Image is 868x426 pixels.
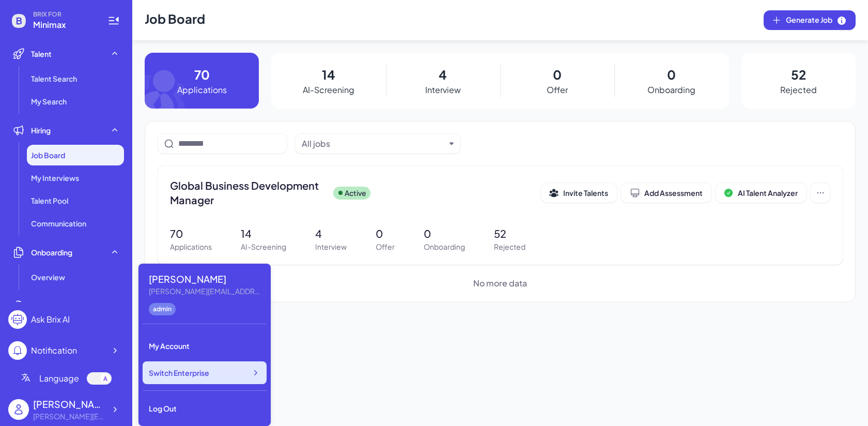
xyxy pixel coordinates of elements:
[149,272,262,286] div: Maggie
[764,10,856,30] button: Generate Job
[322,65,335,84] p: 14
[494,241,525,252] p: Rejected
[667,65,676,84] p: 0
[439,65,447,84] p: 4
[424,241,465,252] p: Onboarding
[31,313,70,326] div: Ask Brix AI
[786,14,847,26] span: Generate Job
[780,84,817,96] p: Rejected
[241,226,286,241] p: 14
[33,19,95,31] span: Minimax
[738,188,798,197] span: AI Talent Analyzer
[31,49,52,59] span: Talent
[494,226,525,241] p: 52
[716,183,807,203] button: AI Talent Analyzer
[31,125,51,135] span: Hiring
[553,65,562,84] p: 0
[170,226,212,241] p: 70
[563,188,608,197] span: Invite Talents
[315,241,347,252] p: Interview
[376,241,395,252] p: Offer
[31,150,65,160] span: Job Board
[33,10,95,19] span: BRIX FOR
[31,73,77,84] span: Talent Search
[376,226,395,241] p: 0
[33,397,105,411] div: Maggie
[241,241,286,252] p: AI-Screening
[143,334,267,357] div: My Account
[31,173,79,183] span: My Interviews
[170,241,212,252] p: Applications
[425,84,461,96] p: Interview
[647,84,695,96] p: Onboarding
[424,226,465,241] p: 0
[547,84,568,96] p: Offer
[345,188,366,199] p: Active
[170,178,325,207] span: Global Business Development Manager
[302,138,330,150] div: All jobs
[143,397,267,420] div: Log Out
[31,218,86,229] span: Communication
[31,272,65,282] span: Overview
[149,368,209,378] span: Switch Enterprise
[31,96,67,106] span: My Search
[541,183,617,203] button: Invite Talents
[31,344,77,357] div: Notification
[149,286,262,297] div: Maggie@joinbrix.com
[315,226,347,241] p: 4
[31,301,60,311] span: Invoices
[791,65,806,84] p: 52
[621,183,711,203] button: Add Assessment
[39,372,79,385] span: Language
[149,303,176,315] div: admin
[33,411,105,422] div: Maggie@joinbrix.com
[31,195,68,206] span: Talent Pool
[473,277,527,290] span: No more data
[302,138,445,150] button: All jobs
[8,399,29,420] img: user_logo.png
[303,84,354,96] p: AI-Screening
[630,188,703,198] div: Add Assessment
[31,247,72,257] span: Onboarding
